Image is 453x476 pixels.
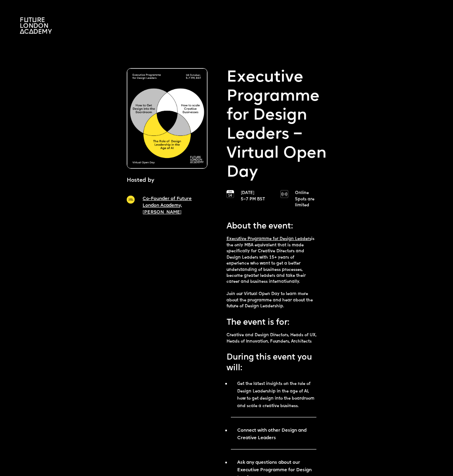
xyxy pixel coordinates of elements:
p: [DATE] 5–7 PM BST [241,190,272,202]
p: is the only MBA equivalent that is made specifically for Creative Directors and Design Leaders wi... [226,236,316,309]
p: Executive Programme for Design Leaders – Virtual Open Day [226,68,326,182]
strong: Get the latest insights on the role of Design Leadership in the age of AI, how to get design into... [237,382,314,409]
p: During this event you will: [226,352,316,374]
a: Co-Founder of Future London Academy, [PERSON_NAME] [143,196,192,215]
a: Executive Programme for Design Leaders [226,237,311,241]
strong: Connect with other Design and Creative Leaders [237,428,306,440]
img: A yellow circle with Future London Academy logo [127,196,135,204]
p: About the event: [226,221,316,232]
p: Hosted by [127,177,154,185]
p: The event is for: [226,318,316,328]
p: Online Spots are limited [295,190,326,208]
p: Creative and Design Directors, Heads of UX, Heads of Innovation, Founders, Architects [226,332,316,345]
img: A logo saying in 3 lines: Future London Academy [20,17,52,34]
